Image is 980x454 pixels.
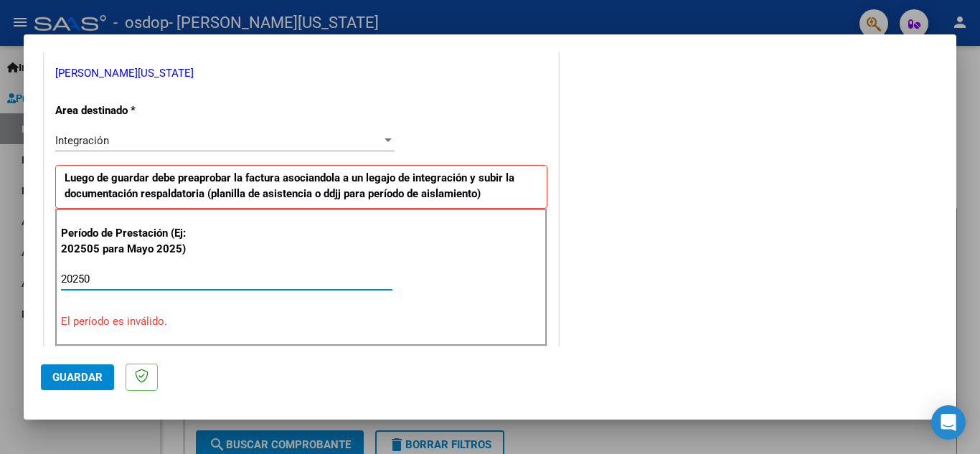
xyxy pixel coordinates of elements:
div: Open Intercom Messenger [931,405,966,440]
p: El período es inválido. [61,313,542,330]
button: Guardar [41,364,114,390]
strong: Luego de guardar debe preaprobar la factura asociandola a un legajo de integración y subir la doc... [65,171,514,201]
span: Integración [55,134,109,147]
p: Período de Prestación (Ej: 202505 para Mayo 2025) [61,225,205,257]
p: [PERSON_NAME][US_STATE] [55,65,547,82]
span: Guardar [52,371,103,384]
p: Area destinado * [55,103,203,119]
